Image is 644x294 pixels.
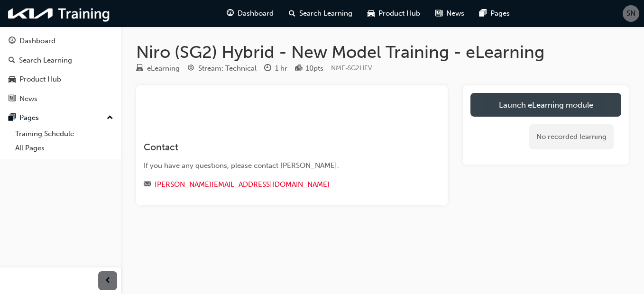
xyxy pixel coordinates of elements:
a: pages-iconPages [472,4,517,23]
div: 1 hr [275,63,287,74]
span: up-icon [107,112,113,124]
a: Launch eLearning module [470,93,621,117]
span: SN [626,8,635,19]
a: [PERSON_NAME][EMAIL_ADDRESS][DOMAIN_NAME] [155,180,330,189]
div: Duration [264,63,287,74]
div: Points [295,63,323,74]
span: News [446,8,464,19]
span: search-icon [289,8,295,19]
span: news-icon [435,8,442,19]
div: Email [144,179,440,191]
span: Learning resource code [331,64,372,72]
button: DashboardSearch LearningProduct HubNews [4,30,117,109]
span: Pages [490,8,510,19]
button: Pages [4,109,117,127]
span: car-icon [368,8,375,19]
span: clock-icon [264,64,271,73]
span: guage-icon [9,37,16,46]
span: target-icon [187,64,194,73]
span: Search Learning [299,8,352,19]
span: Product Hub [378,8,420,19]
a: News [4,90,117,108]
span: pages-icon [479,8,487,19]
div: News [19,93,37,104]
a: news-iconNews [428,4,472,23]
span: prev-icon [104,275,111,287]
a: guage-iconDashboard [219,4,281,23]
a: Product Hub [4,71,117,88]
h3: Contact [144,142,440,153]
div: Product Hub [19,74,61,85]
div: Stream [187,63,257,74]
span: search-icon [9,56,15,65]
div: If you have any questions, please contact [PERSON_NAME]. [144,160,440,171]
a: Dashboard [4,32,117,50]
div: Dashboard [19,36,55,46]
div: Search Learning [19,55,72,66]
span: pages-icon [9,114,16,122]
img: kia-training [5,4,114,23]
span: Dashboard [238,8,274,19]
span: learningResourceType_ELEARNING-icon [136,64,143,73]
a: search-iconSearch Learning [281,4,360,23]
span: podium-icon [295,64,302,73]
span: guage-icon [227,8,234,19]
div: Type [136,63,180,74]
a: All Pages [11,141,117,156]
div: Stream: Technical [198,63,257,74]
a: car-iconProduct Hub [360,4,428,23]
div: eLearning [147,63,180,74]
span: car-icon [9,75,16,84]
a: Training Schedule [11,127,117,141]
button: SN [623,5,639,22]
span: email-icon [144,181,151,189]
div: 10 pts [306,63,323,74]
span: news-icon [9,95,16,103]
div: Pages [19,112,39,123]
h1: Niro (SG2) Hybrid - New Model Training - eLearning [136,42,629,63]
a: Search Learning [4,52,117,69]
div: No recorded learning [529,124,614,149]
